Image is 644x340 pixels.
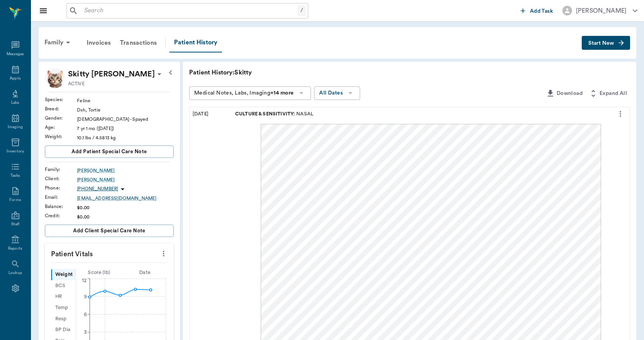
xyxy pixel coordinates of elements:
[45,68,65,88] img: Profile Image
[122,269,168,276] div: Date
[68,68,155,80] div: Skitty Kroll
[582,36,630,50] button: Start New
[76,269,122,276] div: Score ( lb )
[45,133,77,140] div: Weight :
[600,89,627,98] span: Expand All
[77,213,174,220] div: $0.00
[9,197,21,203] div: Forms
[77,195,174,202] a: [EMAIL_ADDRESS][DOMAIN_NAME]
[576,6,627,15] div: [PERSON_NAME]
[194,88,294,98] div: Medical Notes, Labs, Imaging
[51,269,76,280] div: Weight
[45,225,174,237] button: Add client Special Care Note
[84,294,87,299] tspan: 9
[270,90,294,96] b: +14 more
[314,86,360,100] button: All Dates
[40,33,77,52] div: Family
[77,204,174,211] div: $0.00
[51,313,76,325] div: Resp
[7,149,24,154] div: Inventory
[77,176,174,183] a: [PERSON_NAME]
[36,3,51,19] button: Close drawer
[51,302,76,313] div: Temp
[8,314,26,332] iframe: Intercom live chat
[45,212,77,219] div: Credit :
[614,107,627,120] button: more
[82,278,87,283] tspan: 12
[84,312,87,317] tspan: 6
[10,76,20,81] div: Appts
[51,325,76,336] div: BP Dia
[8,246,22,252] div: Reports
[72,147,147,156] span: Add patient Special Care Note
[77,167,174,174] a: [PERSON_NAME]
[82,34,115,52] a: Invoices
[543,86,586,101] button: Download
[77,107,174,113] div: Dsh, Tortie
[51,280,76,291] div: BCS
[77,97,174,104] div: Feline
[169,33,222,52] a: Patient History
[10,173,20,179] div: Tasks
[11,100,19,106] div: Labs
[45,194,77,201] div: Email :
[11,222,19,227] div: Staff
[8,124,23,130] div: Imaging
[51,291,76,303] div: HR
[77,134,174,141] div: 10.1 lbs / 4.5813 kg
[45,96,77,103] div: Species :
[77,186,118,192] p: [PHONE_NUMBER]
[84,330,87,335] tspan: 3
[45,115,77,122] div: Gender :
[68,68,155,80] p: Skitty [PERSON_NAME]
[556,3,644,18] button: [PERSON_NAME]
[45,175,77,182] div: Client :
[45,145,174,158] button: Add patient Special Care Note
[115,34,161,52] a: Transactions
[45,243,174,262] p: Patient Vitals
[586,86,630,101] button: Expand All
[9,270,22,276] div: Lookup
[73,227,145,235] span: Add client Special Care Note
[77,125,174,132] div: 7 yr 1 mo ([DATE])
[235,110,313,118] div: NASAL
[68,80,85,87] p: ACTIVE
[81,5,297,16] input: Search
[45,203,77,210] div: Balance :
[45,184,77,191] div: Phone :
[189,68,421,77] p: Patient History: Skitty
[45,105,77,112] div: Breed :
[45,166,77,173] div: Family :
[77,116,174,123] div: [DEMOGRAPHIC_DATA] - Spayed
[7,51,24,57] div: Messages
[45,124,77,131] div: Age :
[518,3,556,18] button: Add Task
[157,247,170,260] button: more
[235,110,296,118] span: CULTURE & SENSITIVITY :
